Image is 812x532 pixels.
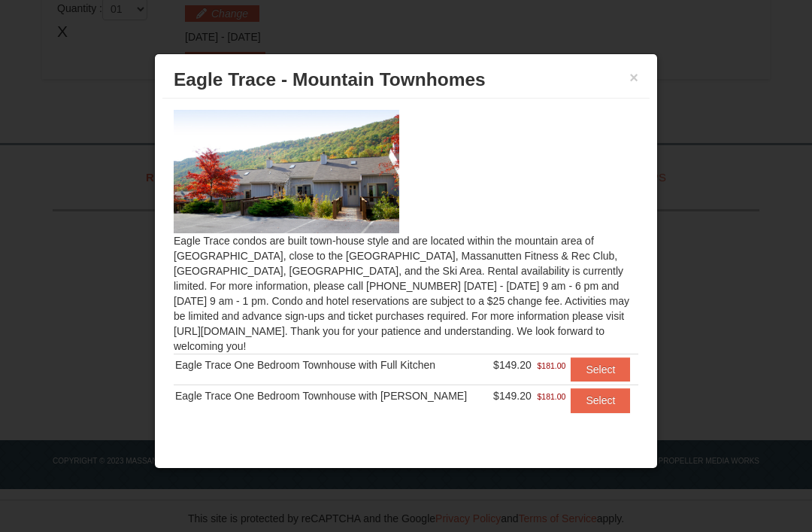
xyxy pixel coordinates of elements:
[174,110,399,233] img: 19218983-1-9b289e55.jpg
[493,359,532,371] span: $149.20
[571,357,630,382] button: Select
[493,390,532,402] span: $149.20
[537,389,565,404] span: $181.00
[174,69,486,90] span: Eagle Trace - Mountain Townhomes
[175,357,486,372] div: Eagle Trace One Bedroom Townhouse with Full Kitchen
[571,388,630,412] button: Select
[162,99,650,421] div: Eagle Trace condos are built town-house style and are located within the mountain area of [GEOGRA...
[175,388,486,403] div: Eagle Trace One Bedroom Townhouse with [PERSON_NAME]
[629,70,638,85] button: ×
[537,358,565,373] span: $181.00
